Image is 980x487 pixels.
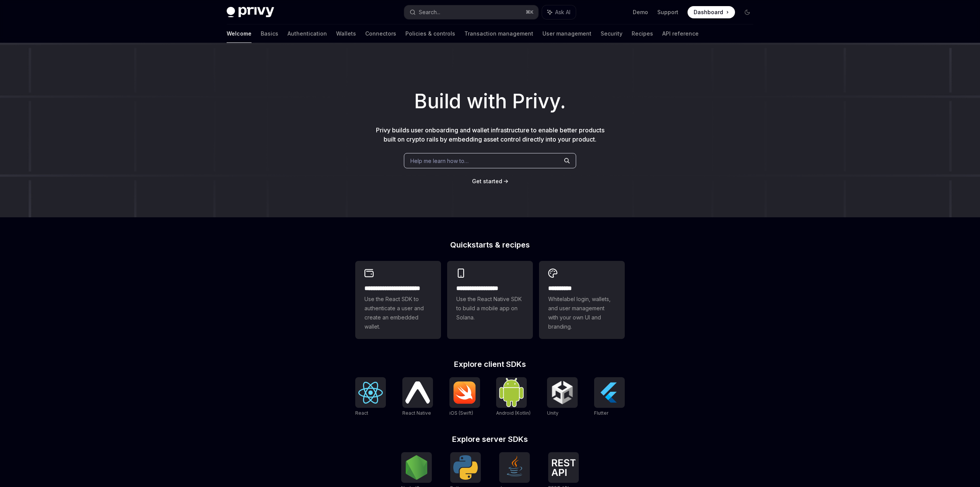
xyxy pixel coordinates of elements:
button: Search...⌘K [404,5,538,19]
a: Transaction management [464,24,533,43]
a: Android (Kotlin)Android (Kotlin) [496,377,531,417]
h1: Build with Privy. [12,86,968,116]
div: Search... [419,8,440,17]
a: Wallets [336,24,356,43]
a: Connectors [365,24,396,43]
a: Dashboard [688,6,735,18]
img: React [358,382,383,404]
span: Use the React SDK to authenticate a user and create an embedded wallet. [364,295,432,331]
img: Python [453,455,478,480]
a: UnityUnity [547,377,578,417]
span: Use the React Native SDK to build a mobile app on Solana. [456,295,524,322]
a: Demo [633,8,648,16]
a: Welcome [227,24,252,43]
a: User management [542,24,591,43]
a: React NativeReact Native [402,377,433,417]
button: Toggle dark mode [741,6,753,18]
img: Unity [550,380,575,405]
a: FlutterFlutter [594,377,625,417]
a: Authentication [287,24,327,43]
a: Support [657,8,678,16]
a: Basics [261,24,278,43]
span: Whitelabel login, wallets, and user management with your own UI and branding. [548,295,616,331]
button: Ask AI [542,5,576,19]
h2: Explore client SDKs [355,360,625,368]
img: Flutter [597,380,622,405]
span: Get started [472,178,502,184]
span: Android (Kotlin) [496,410,531,416]
img: dark logo [227,7,274,18]
img: React Native [405,381,430,403]
span: React Native [402,410,431,416]
a: API reference [662,24,699,43]
a: **** **** **** ***Use the React Native SDK to build a mobile app on Solana. [447,261,533,339]
span: Dashboard [694,8,723,16]
span: Flutter [594,410,608,416]
img: Android (Kotlin) [499,378,524,407]
img: iOS (Swift) [452,381,477,404]
a: **** *****Whitelabel login, wallets, and user management with your own UI and branding. [539,261,625,339]
a: Get started [472,178,502,185]
span: Help me learn how to… [410,157,469,165]
a: iOS (Swift)iOS (Swift) [449,377,480,417]
a: ReactReact [355,377,386,417]
span: Privy builds user onboarding and wallet infrastructure to enable better products built on crypto ... [376,126,604,143]
a: Security [601,24,622,43]
h2: Explore server SDKs [355,435,625,443]
span: Unity [547,410,559,416]
a: Policies & controls [405,24,455,43]
span: ⌘ K [526,9,534,15]
span: Ask AI [555,8,570,16]
h2: Quickstarts & recipes [355,241,625,249]
img: REST API [551,459,576,476]
img: NodeJS [404,455,429,480]
span: React [355,410,368,416]
span: iOS (Swift) [449,410,473,416]
img: Java [502,455,527,480]
a: Recipes [632,24,653,43]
